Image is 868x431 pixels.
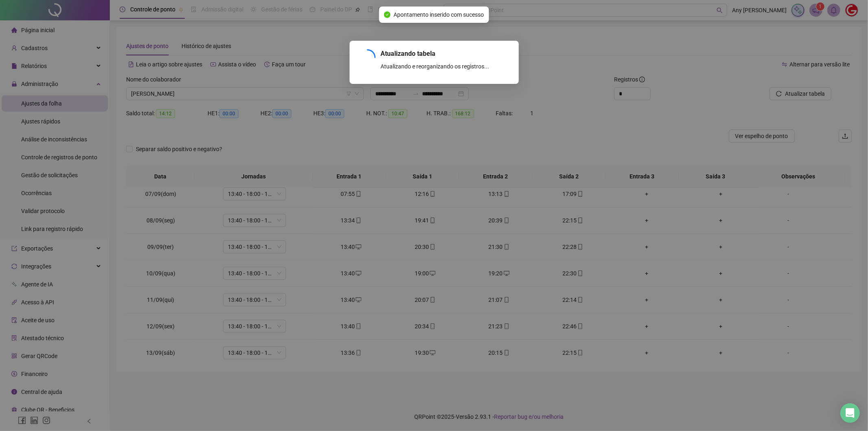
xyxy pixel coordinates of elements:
[380,62,509,71] div: Atualizando e reorganizando os registros...
[384,11,391,18] span: check-circle
[840,403,860,423] div: Open Intercom Messenger
[359,48,376,66] span: loading
[394,10,484,19] span: Apontamento inserido com sucesso
[380,49,509,59] div: Atualizando tabela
